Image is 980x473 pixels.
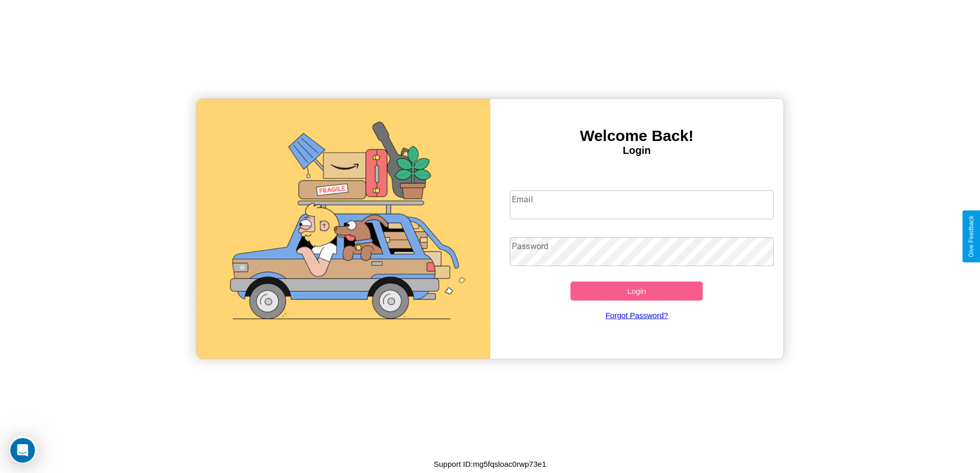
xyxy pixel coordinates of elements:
div: Give Feedback [968,216,975,257]
button: Login [571,282,703,301]
iframe: Intercom live chat [10,438,35,463]
h3: Welcome Back! [490,127,784,145]
p: Support ID: mg5fqsloac0rwp73e1 [434,457,546,471]
h4: Login [490,145,784,156]
img: gif [197,99,490,359]
iframe: Intercom live chat discovery launcher [9,435,38,464]
a: Forgot Password? [505,301,769,330]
